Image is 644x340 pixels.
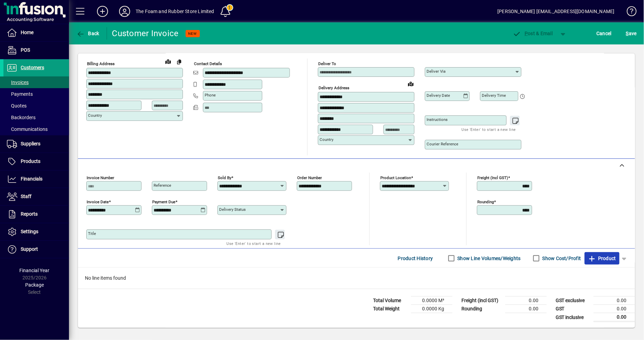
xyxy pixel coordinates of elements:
a: Invoices [3,76,69,88]
span: Financials [21,176,42,182]
span: Financial Year [20,268,50,273]
mat-hint: Use 'Enter' to start a new line [227,239,281,247]
span: Products [21,158,40,164]
a: Financials [3,171,69,188]
mat-label: Invoice number [87,175,114,180]
mat-label: Rounding [477,199,494,204]
td: 0.00 [505,305,547,313]
a: Backorders [3,112,69,123]
mat-label: Country [320,137,333,142]
button: Post & Email [509,27,556,40]
button: Copy to Delivery address [174,56,185,67]
button: Product History [395,252,436,265]
mat-label: Reference [154,183,171,188]
button: Product [585,252,619,265]
span: ost & Email [513,31,553,36]
span: Customers [21,65,44,70]
div: [PERSON_NAME] [EMAIL_ADDRESS][DOMAIN_NAME] [498,6,615,17]
label: Show Line Volumes/Weights [456,255,521,262]
span: Invoices [7,80,29,85]
mat-label: Instructions [427,117,448,122]
mat-label: Delivery date [427,93,450,98]
a: Knowledge Base [622,1,635,24]
td: 0.00 [594,297,635,305]
mat-label: Sold by [218,175,231,180]
mat-label: Product location [380,175,411,180]
a: Home [3,24,69,41]
button: Save [624,27,638,40]
span: Backorders [7,115,36,120]
span: Reports [21,211,38,217]
span: Communications [7,126,48,132]
span: Cancel [597,28,612,39]
a: Reports [3,206,69,223]
mat-label: Delivery time [482,93,506,98]
span: Product History [398,253,433,264]
mat-label: Deliver To [318,61,336,66]
div: The Foam and Rubber Store Limited [136,6,214,17]
span: Support [21,246,38,252]
span: Suppliers [21,141,40,146]
td: Freight (incl GST) [458,297,505,305]
span: Back [76,31,99,36]
span: Quotes [7,103,27,109]
mat-hint: Use 'Enter' to start a new line [462,125,516,133]
span: Payments [7,91,33,97]
td: 0.0000 M³ [411,297,452,305]
span: Settings [21,229,38,234]
span: Home [21,30,33,35]
button: Back [75,27,101,40]
span: Package [25,282,44,288]
a: View on map [163,56,174,67]
button: Profile [114,5,136,18]
span: P [525,31,528,36]
mat-label: Deliver via [427,69,446,74]
td: GST inclusive [552,313,594,322]
span: Product [588,253,616,264]
span: S [626,31,629,36]
a: Products [3,153,69,170]
label: Show Cost/Profit [541,255,581,262]
td: 0.00 [594,313,635,322]
a: POS [3,42,69,59]
mat-label: Country [88,113,102,118]
td: GST exclusive [552,297,594,305]
a: Payments [3,88,69,100]
mat-label: Freight (incl GST) [477,175,508,180]
td: Rounding [458,305,505,313]
button: Cancel [595,27,614,40]
a: Communications [3,123,69,135]
mat-label: Phone [205,93,216,97]
mat-label: Delivery status [219,207,246,212]
a: Support [3,241,69,258]
mat-label: Payment due [152,199,175,204]
button: Add [91,5,114,18]
td: Total Weight [370,305,411,313]
mat-label: Title [88,231,96,236]
a: Quotes [3,100,69,112]
app-page-header-button: Back [69,27,107,40]
td: 0.00 [505,297,547,305]
div: No line items found [78,268,635,289]
mat-label: Courier Reference [427,142,458,146]
a: View on map [405,78,416,89]
div: Customer Invoice [112,28,179,39]
a: Staff [3,188,69,205]
td: Total Volume [370,297,411,305]
a: Suppliers [3,135,69,153]
mat-label: Order number [297,175,322,180]
span: POS [21,47,30,53]
span: NEW [188,31,197,36]
td: GST [552,305,594,313]
a: Settings [3,223,69,240]
span: ave [626,28,637,39]
span: Staff [21,194,31,199]
td: 0.0000 Kg [411,305,452,313]
mat-label: Invoice date [87,199,109,204]
td: 0.00 [594,305,635,313]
